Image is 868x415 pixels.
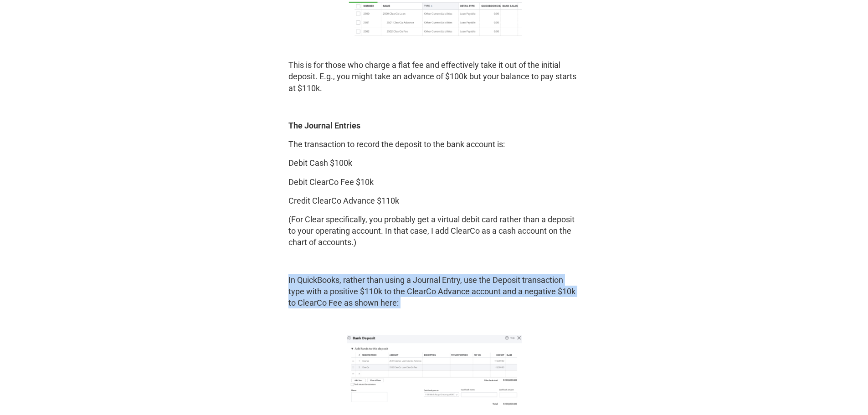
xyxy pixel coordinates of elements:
p: The transaction to record the deposit to the bank account is: [288,138,580,150]
p: Credit ClearCo Advance $110k [288,195,580,206]
p: In QuickBooks, rather than using a Journal Entry, use the Deposit transaction type with a positiv... [288,274,580,309]
strong: The Journal Entries [288,121,360,130]
p: ‍ [288,101,580,113]
p: (For Clear specifically, you probably get a virtual debit card rather than a deposit to your oper... [288,214,580,248]
p: ‍ [288,256,580,267]
p: This is for those who charge a flat fee and effectively take it out of the initial deposit. E.g.,... [288,59,580,94]
p: Debit Cash $100k [288,157,580,169]
p: Debit ClearCo Fee $10k [288,176,580,188]
p: ‍ [288,316,580,327]
p: ‍ [288,41,580,52]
